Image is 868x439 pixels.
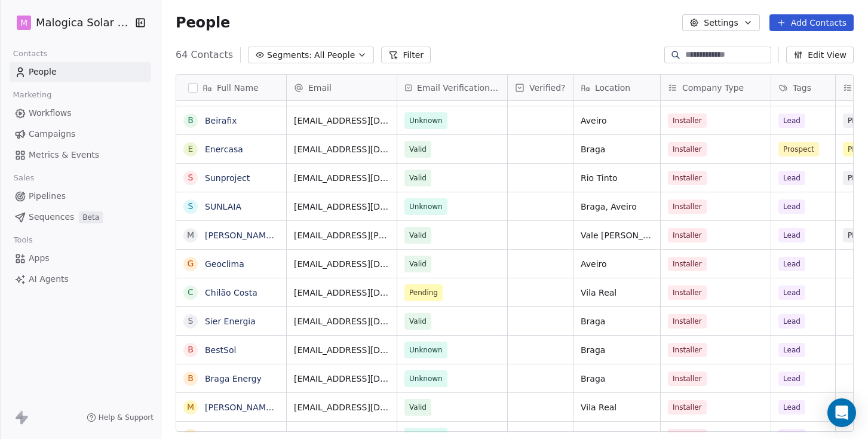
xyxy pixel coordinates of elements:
span: Installer [668,372,707,386]
a: Workflows [10,103,151,123]
span: Unknown [409,373,443,385]
span: Valid [409,143,427,155]
span: Lead [778,314,805,329]
span: Email Verification Status [417,82,500,94]
span: Valid [409,172,427,184]
button: Add Contacts [769,14,854,31]
span: Braga [581,143,653,155]
span: Installer [668,142,707,156]
span: Lead [778,199,805,214]
div: Email Verification Status [397,75,507,100]
span: Aveiro [581,115,653,127]
button: Filter [381,47,431,63]
span: Installer [668,171,707,185]
div: C [188,286,194,299]
span: [EMAIL_ADDRESS][DOMAIN_NAME] [294,315,389,327]
span: Rio Tinto [581,172,653,184]
a: Help & Support [87,413,154,422]
span: Valid [409,258,427,270]
a: Enercasa [205,145,243,154]
div: Email [287,75,397,100]
a: Campaigns [10,124,151,144]
button: MMalogica Solar Lda. [14,13,127,33]
span: [EMAIL_ADDRESS][DOMAIN_NAME] [294,287,389,299]
button: Edit View [786,47,854,63]
span: [EMAIL_ADDRESS][DOMAIN_NAME] [294,143,389,155]
span: Installer [668,199,707,214]
div: G [188,257,194,270]
div: Open Intercom Messenger [827,398,856,427]
span: Vale [PERSON_NAME] [581,229,653,241]
span: [EMAIL_ADDRESS][DOMAIN_NAME] [294,344,389,356]
a: BestSol [205,345,236,355]
div: Tags [771,75,835,100]
div: grid [176,101,287,432]
a: SUNLAIA [205,202,241,211]
span: Installer [668,285,707,300]
span: Lead [778,285,805,300]
div: Company Type [661,75,771,100]
span: Braga [581,315,653,327]
span: Marketing [8,86,57,104]
a: People [10,62,151,82]
span: Installer [668,314,707,329]
span: Installer [668,343,707,357]
a: Sunproject [205,173,250,183]
span: Valid [409,401,427,413]
span: [EMAIL_ADDRESS][DOMAIN_NAME] [294,172,389,184]
a: Pipelines [10,186,151,206]
div: S [188,171,194,184]
span: Braga, Aveiro [581,201,653,213]
span: Tags [793,82,811,94]
span: Campaigns [29,128,75,140]
div: Full Name [176,75,286,100]
span: M [20,17,27,29]
a: Sier Energia [205,317,256,326]
span: [EMAIL_ADDRESS][PERSON_NAME][DOMAIN_NAME] [294,229,389,241]
span: Segments: [267,49,312,62]
div: E [188,143,194,155]
span: Vila Real [581,401,653,413]
span: Lead [778,228,805,242]
span: Braga [581,344,653,356]
span: Metrics & Events [29,149,99,161]
a: [PERSON_NAME] Energias [205,231,313,240]
div: S [188,200,194,213]
span: People [176,14,230,32]
span: Installer [668,228,707,242]
div: Verified? [508,75,573,100]
span: 64 Contacts [176,48,233,62]
span: Aveiro [581,258,653,270]
span: Valid [409,229,427,241]
span: [EMAIL_ADDRESS][DOMAIN_NAME] [294,373,389,385]
div: B [188,114,194,127]
span: Apps [29,252,50,265]
span: Unknown [409,201,443,213]
span: Lead [778,400,805,415]
span: Lead [778,343,805,357]
span: Beta [79,211,103,223]
span: Workflows [29,107,72,119]
span: [EMAIL_ADDRESS][DOMAIN_NAME] [294,401,389,413]
span: Lead [778,257,805,271]
span: Installer [668,113,707,128]
span: Lead [778,372,805,386]
div: B [188,343,194,356]
a: Geoclima [205,259,244,269]
a: AI Agents [10,269,151,289]
span: People [29,66,57,78]
a: Apps [10,248,151,268]
span: Unknown [409,344,443,356]
span: Valid [409,315,427,327]
span: Help & Support [99,413,154,422]
div: Location [573,75,660,100]
span: [EMAIL_ADDRESS][DOMAIN_NAME] [294,115,389,127]
span: Pending [409,287,438,299]
span: Pipelines [29,190,66,202]
div: B [188,372,194,385]
span: Installer [668,400,707,415]
span: [EMAIL_ADDRESS][DOMAIN_NAME] [294,258,389,270]
a: Metrics & Events [10,145,151,165]
span: Lead [778,113,805,128]
a: Beirafix [205,116,237,125]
